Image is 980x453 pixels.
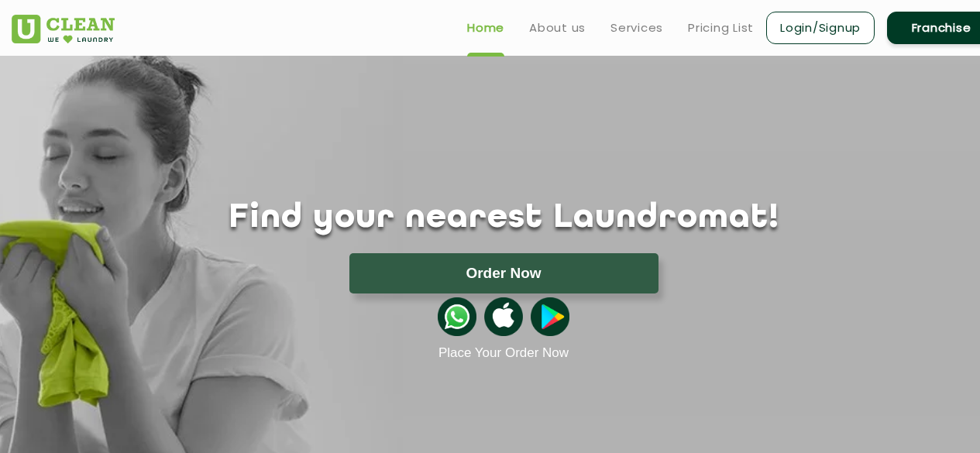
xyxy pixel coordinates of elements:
a: Place Your Order Now [438,345,569,361]
a: About us [529,19,586,37]
a: Login/Signup [766,12,875,44]
img: apple-icon.png [484,297,523,336]
img: UClean Laundry and Dry Cleaning [12,15,115,43]
img: whatsappicon.png [438,297,476,336]
a: Services [610,19,663,37]
img: playstoreicon.png [531,297,569,336]
a: Pricing List [688,19,754,37]
button: Order Now [349,253,658,293]
a: Home [467,19,504,37]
